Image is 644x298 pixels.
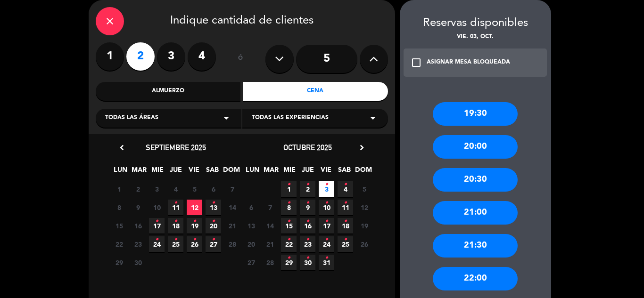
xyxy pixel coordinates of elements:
span: JUE [168,164,183,180]
i: • [325,195,328,210]
span: 22 [111,236,127,252]
span: 27 [243,255,259,270]
i: • [344,177,347,192]
i: • [306,232,309,247]
span: 29 [111,255,127,270]
span: LUN [113,164,128,180]
i: • [306,214,309,229]
span: MAR [131,164,147,180]
i: • [193,232,196,247]
span: 24 [319,236,334,252]
span: 2 [300,181,315,197]
span: 4 [338,181,353,197]
i: • [344,195,347,210]
span: 5 [187,181,202,197]
span: 21 [224,218,240,234]
label: 3 [157,42,185,71]
span: 14 [262,218,278,234]
div: 20:30 [433,168,518,192]
i: chevron_left [117,143,127,153]
span: 26 [187,236,202,252]
span: 8 [111,200,127,215]
span: SAB [337,164,352,180]
div: 22:00 [433,267,518,290]
span: 23 [300,236,315,252]
div: Reservas disponibles [400,14,551,32]
i: • [325,177,328,192]
div: ó [225,42,256,75]
i: • [344,232,347,247]
div: Cena [243,82,388,101]
span: 18 [168,218,183,234]
i: close [104,16,116,27]
div: 19:30 [433,102,518,126]
i: • [174,214,177,229]
span: 18 [338,218,353,234]
i: • [174,195,177,210]
span: 10 [149,200,165,215]
i: • [344,214,347,229]
span: 14 [224,200,240,215]
span: 11 [338,200,353,215]
div: Indique cantidad de clientes [96,7,388,35]
i: • [155,214,158,229]
span: 28 [262,255,278,270]
i: • [212,195,215,210]
span: MIE [149,164,165,180]
span: 22 [281,236,297,252]
span: 11 [168,200,183,215]
i: • [155,232,158,247]
span: 30 [130,255,146,270]
span: 8 [281,200,297,215]
span: 17 [319,218,334,234]
span: 27 [206,236,221,252]
span: 20 [243,236,259,252]
span: 13 [243,218,259,234]
span: 20 [206,218,221,234]
span: 3 [319,181,334,197]
i: chevron_right [357,143,367,153]
span: 23 [130,236,146,252]
div: ASIGNAR MESA BLOQUEADA [427,58,510,67]
span: 7 [224,181,240,197]
span: MIE [281,164,297,180]
i: check_box_outline_blank [411,57,422,68]
span: 30 [300,255,315,270]
label: 4 [188,42,216,71]
span: Todas las áreas [105,113,158,123]
i: arrow_drop_down [221,113,232,124]
span: JUE [300,164,315,180]
span: Todas las experiencias [252,113,329,123]
span: 12 [356,200,372,215]
span: octubre 2025 [283,143,332,152]
span: 5 [356,181,372,197]
span: VIE [318,164,334,180]
span: 15 [281,218,297,234]
span: 17 [149,218,165,234]
i: • [193,214,196,229]
i: • [174,232,177,247]
span: 9 [300,200,315,215]
span: VIE [186,164,202,180]
i: • [325,250,328,266]
span: SAB [205,164,220,180]
i: • [287,177,290,192]
i: • [306,195,309,210]
i: • [325,232,328,247]
span: 25 [338,236,353,252]
span: LUN [245,164,260,180]
span: 3 [149,181,165,197]
span: 4 [168,181,183,197]
span: 2 [130,181,146,197]
div: 21:00 [433,201,518,225]
i: • [287,232,290,247]
span: 28 [224,236,240,252]
span: 7 [262,200,278,215]
span: 21 [262,236,278,252]
span: 9 [130,200,146,215]
span: 12 [187,200,202,215]
span: 25 [168,236,183,252]
i: • [325,214,328,229]
span: 6 [206,181,221,197]
i: • [287,250,290,266]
